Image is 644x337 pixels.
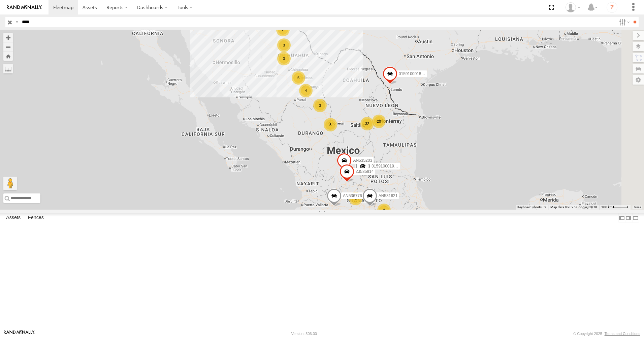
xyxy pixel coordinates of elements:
[625,213,632,223] label: Dock Summary Table to the Right
[292,71,305,85] div: 5
[372,164,405,169] span: 015910001975823
[3,52,13,61] button: Zoom Home
[353,158,372,163] span: AN535203
[633,75,644,85] label: Map Settings
[573,332,640,336] div: © Copyright 2025 -
[563,2,583,12] div: Jonathan Soto
[276,23,290,36] div: 2
[379,193,398,198] span: AN531621
[3,42,13,52] button: Zoom out
[634,206,641,209] a: Terms (opens in new tab)
[25,213,47,223] label: Fences
[601,205,613,209] span: 100 km
[372,115,386,128] div: 20
[349,192,362,205] div: 8
[605,332,640,336] a: Terms and Conditions
[356,169,374,174] span: ZJ535914
[277,52,291,65] div: 3
[3,213,24,223] label: Assets
[324,118,337,131] div: 8
[7,5,42,10] img: rand-logo.svg
[632,213,639,223] label: Hide Summary Table
[599,205,631,210] button: Map Scale: 100 km per 43 pixels
[618,213,625,223] label: Dock Summary Table to the Left
[291,332,317,336] div: Version: 306.00
[14,17,20,27] label: Search Query
[313,99,327,112] div: 3
[616,17,631,27] label: Search Filter Options
[3,33,13,42] button: Zoom in
[377,204,391,217] div: 3
[399,71,432,76] span: 015910001811580
[299,84,313,97] div: 4
[550,205,597,209] span: Map data ©2025 Google, INEGI
[360,117,374,130] div: 32
[607,2,617,13] i: ?
[3,177,17,190] button: Drag Pegman onto the map to open Street View
[517,205,546,210] button: Keyboard shortcuts
[277,38,291,52] div: 3
[343,193,362,198] span: AN536776
[3,64,13,73] label: Measure
[4,330,35,337] a: Visit our Website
